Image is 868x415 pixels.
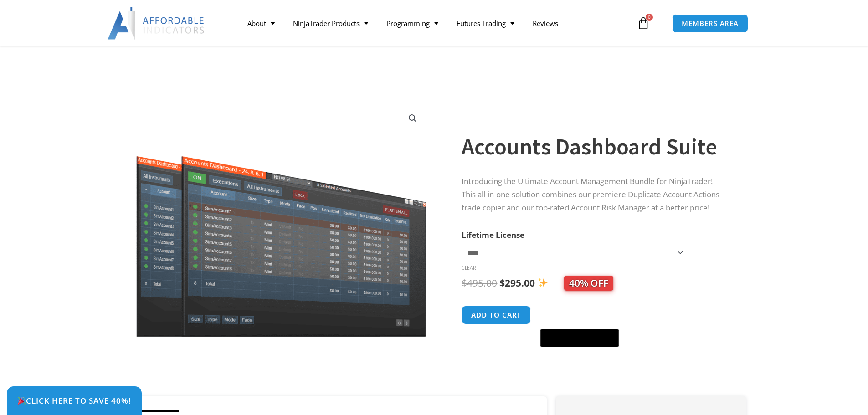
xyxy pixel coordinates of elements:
p: Introducing the Ultimate Account Management Bundle for NinjaTrader! This all-in-one solution comb... [462,175,728,215]
label: Lifetime License [462,230,524,240]
iframe: Secure express checkout frame [539,304,621,326]
bdi: 495.00 [462,277,497,289]
button: Add to cart [462,306,531,324]
span: 0 [646,14,653,21]
span: 40% OFF [564,276,613,291]
a: About [238,13,284,34]
img: 🎉 [18,397,26,405]
img: LogoAI | Affordable Indicators – NinjaTrader [108,7,205,40]
img: ✨ [538,278,548,287]
iframe: PayPal Message 1 [462,353,728,361]
a: Futures Trading [447,13,524,34]
span: MEMBERS AREA [682,20,739,27]
h1: Accounts Dashboard Suite [462,131,728,163]
img: Screenshot 2024-08-26 155710eeeee [135,103,428,337]
a: MEMBERS AREA [672,14,748,33]
a: Programming [377,13,447,34]
span: $ [499,277,505,289]
button: Buy with GPay [540,329,619,347]
a: 🎉Click Here to save 40%! [7,386,142,415]
a: Clear options [462,265,476,271]
a: 0 [623,10,663,36]
bdi: 295.00 [499,277,535,289]
nav: Menu [238,13,635,34]
span: $ [462,277,467,289]
a: View full-screen image gallery [405,110,421,127]
span: Click Here to save 40%! [17,397,131,405]
a: Reviews [524,13,567,34]
a: NinjaTrader Products [284,13,377,34]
